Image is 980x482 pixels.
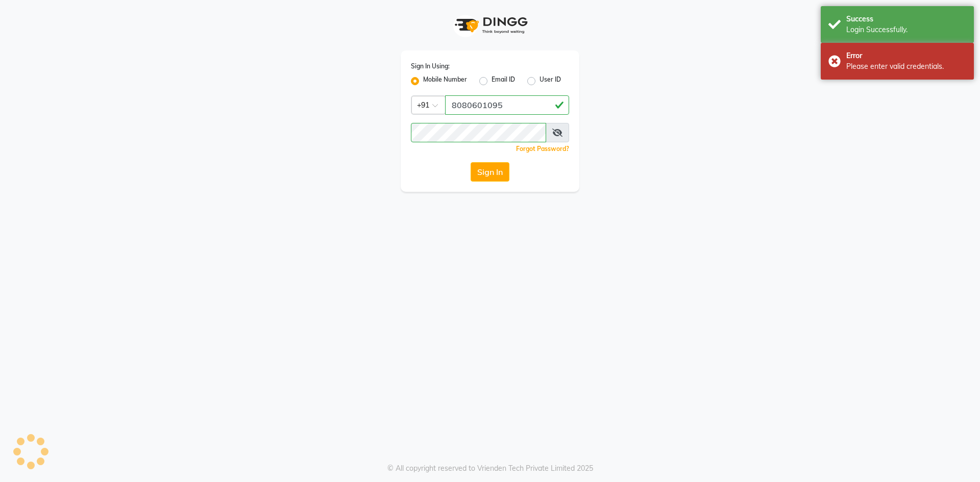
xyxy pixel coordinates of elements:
[540,75,561,87] label: User ID
[846,61,966,72] div: Please enter valid credentials.
[516,145,569,153] a: Forgot Password?
[411,62,450,71] label: Sign In Using:
[846,50,966,61] div: Error
[411,123,546,142] input: Username
[492,75,515,87] label: Email ID
[423,75,467,87] label: Mobile Number
[445,95,569,115] input: Username
[846,24,966,35] div: Login Successfully.
[449,10,531,40] img: logo1.svg
[471,162,509,182] button: Sign In
[846,14,966,24] div: Success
